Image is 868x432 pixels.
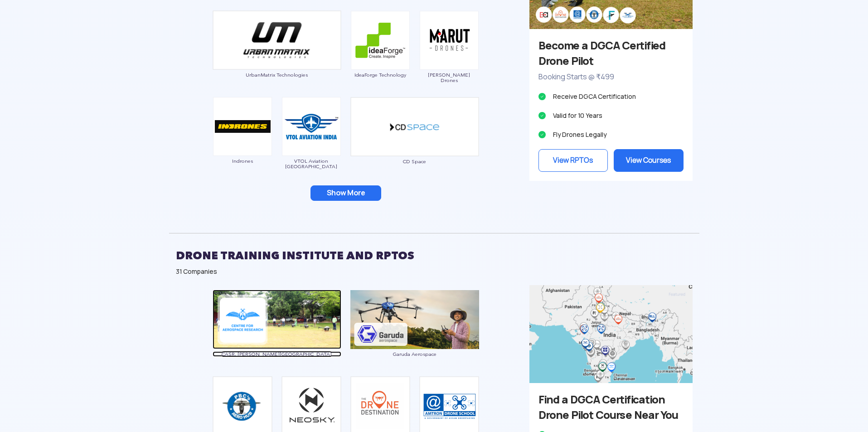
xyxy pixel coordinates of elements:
img: ic_marutdrones.png [420,11,479,70]
a: VTOL Aviation [GEOGRAPHIC_DATA] [281,122,341,169]
a: Garuda Aerospace [350,315,479,357]
span: Garuda Aerospace [350,351,479,357]
span: [PERSON_NAME] Drones [419,72,479,83]
li: Valid for 10 Years [538,109,684,122]
img: ic_urbanmatrix_double.png [213,10,341,70]
img: ic_ideaforge.png [351,11,410,70]
span: CD Space [350,159,479,164]
a: CD Space [350,122,479,164]
a: UrbanMatrix Technologies [213,36,341,78]
img: ic_indrones.png [213,97,272,156]
a: CASR, [PERSON_NAME][GEOGRAPHIC_DATA] [213,315,341,357]
span: Indrones [213,158,272,164]
img: ic_cdspace_double.png [350,97,479,156]
div: 31 Companies [176,267,693,276]
p: Booking Starts @ ₹499 [538,71,684,83]
button: Show More [310,185,381,201]
img: ic_annauniversity_block.png [213,290,341,349]
a: View Courses [614,149,684,172]
h3: Become a DGCA Certified Drone Pilot [538,38,684,69]
a: Indrones [213,122,272,164]
li: Receive DGCA Certification [538,90,684,103]
li: Fly Drones Legally [538,128,684,141]
a: IdeaForge Technology [350,36,410,78]
h2: DRONE TRAINING INSTITUTE AND RPTOS [176,244,693,267]
a: View RPTOs [538,149,608,172]
img: ic_vtolaviation.png [282,97,341,156]
span: VTOL Aviation [GEOGRAPHIC_DATA] [281,158,341,169]
img: bg_advert_training_sidebar.png [529,285,693,383]
h3: Find a DGCA Certification Drone Pilot Course Near You [538,392,684,423]
span: CASR, [PERSON_NAME][GEOGRAPHIC_DATA] [213,351,341,357]
span: IdeaForge Technology [350,72,410,78]
img: ic_garudarpto_eco.png [350,290,479,349]
span: UrbanMatrix Technologies [213,72,341,78]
